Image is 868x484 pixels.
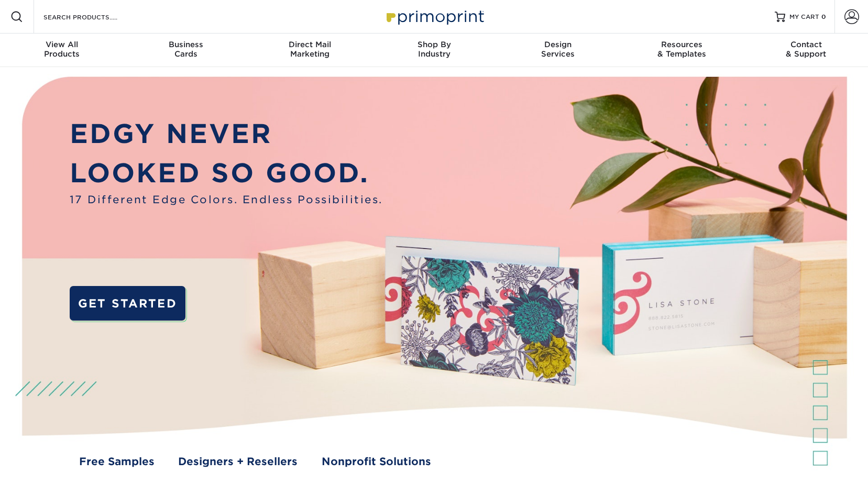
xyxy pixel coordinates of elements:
[178,454,298,470] a: Designers + Resellers
[496,34,620,67] a: DesignServices
[248,40,372,59] div: Marketing
[372,34,496,67] a: Shop ByIndustry
[821,13,826,20] span: 0
[382,5,487,28] img: Primoprint
[124,34,248,67] a: BusinessCards
[496,40,620,49] span: Design
[70,192,383,208] span: 17 Different Edge Colors. Endless Possibilities.
[744,34,868,67] a: Contact& Support
[42,10,145,23] input: SEARCH PRODUCTS.....
[322,454,431,470] a: Nonprofit Solutions
[620,40,744,49] span: Resources
[70,153,383,193] p: LOOKED SO GOOD.
[744,40,868,59] div: & Support
[620,40,744,59] div: & Templates
[248,34,372,67] a: Direct MailMarketing
[70,114,383,153] p: EDGY NEVER
[744,40,868,49] span: Contact
[79,454,155,470] a: Free Samples
[496,40,620,59] div: Services
[248,40,372,49] span: Direct Mail
[620,34,744,67] a: Resources& Templates
[124,40,248,49] span: Business
[372,40,496,59] div: Industry
[70,286,186,320] a: GET STARTED
[372,40,496,49] span: Shop By
[124,40,248,59] div: Cards
[789,13,819,21] span: MY CART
